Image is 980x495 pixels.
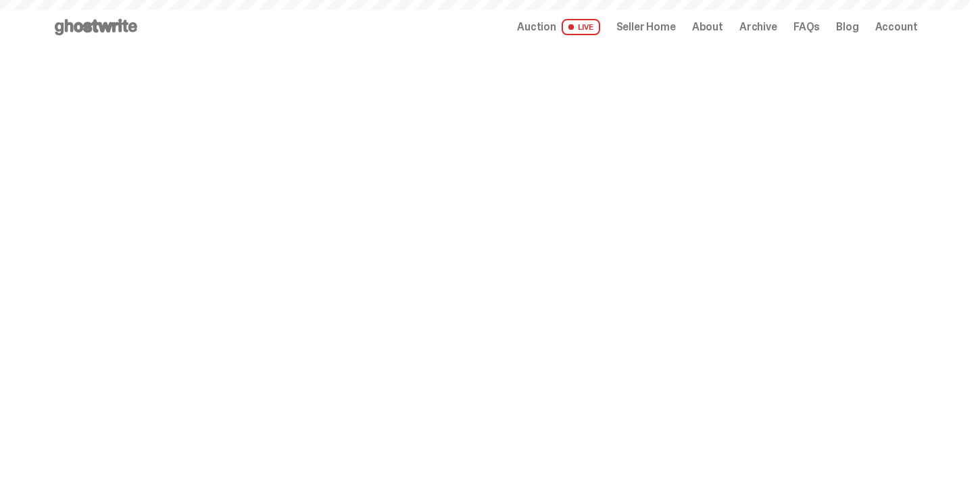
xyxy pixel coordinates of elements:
[875,22,918,32] a: Account
[739,22,777,32] a: Archive
[517,22,556,32] span: Auction
[793,22,820,32] a: FAQs
[562,19,600,35] span: LIVE
[692,22,723,32] a: About
[836,22,858,32] a: Blog
[517,19,599,35] a: Auction LIVE
[616,22,676,32] a: Seller Home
